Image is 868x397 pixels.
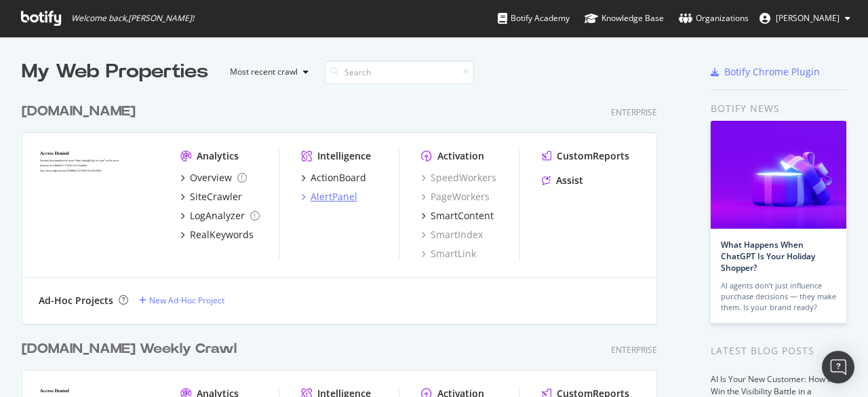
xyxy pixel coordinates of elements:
button: Most recent crawl [219,61,314,83]
a: Assist [542,174,583,187]
a: SiteCrawler [180,190,242,204]
div: My Web Properties [22,58,208,86]
div: Activation [437,149,484,163]
div: AlertPanel [311,190,357,204]
span: Welcome back, [PERSON_NAME] ! [71,13,194,24]
a: [DOMAIN_NAME] Weekly Crawl [22,339,242,359]
button: [PERSON_NAME] [749,7,861,29]
div: Organizations [679,12,749,25]
div: Open Intercom Messenger [822,351,854,383]
div: Enterprise [611,107,657,118]
div: SiteCrawler [190,190,242,204]
div: RealKeywords [190,228,254,242]
div: Botify Chrome Plugin [724,65,820,79]
div: AI agents don’t just influence purchase decisions — they make them. Is your brand ready? [721,280,836,313]
a: Botify Chrome Plugin [711,65,820,79]
div: Botify Academy [498,12,570,25]
div: Most recent crawl [230,68,298,76]
div: New Ad-Hoc Project [149,295,224,306]
a: SmartIndex [421,228,483,242]
a: LogAnalyzer [180,209,260,223]
a: CustomReports [542,149,629,163]
a: AlertPanel [301,190,357,204]
a: Overview [180,171,247,185]
a: New Ad-Hoc Project [139,295,224,306]
a: What Happens When ChatGPT Is Your Holiday Shopper? [721,239,815,273]
div: ActionBoard [311,171,366,185]
a: [DOMAIN_NAME] [22,102,141,121]
div: Intelligence [317,149,371,163]
img: What Happens When ChatGPT Is Your Holiday Shopper? [711,121,846,229]
div: [DOMAIN_NAME] Weekly Crawl [22,339,237,359]
span: Richard Hanrahan [776,12,840,24]
div: Latest Blog Posts [711,343,846,358]
div: CustomReports [557,149,629,163]
a: ActionBoard [301,171,366,185]
input: Search [325,60,474,84]
div: Enterprise [611,344,657,356]
div: Assist [556,174,583,187]
a: SmartContent [421,209,494,223]
div: Analytics [197,149,239,163]
div: [DOMAIN_NAME] [22,102,136,121]
a: PageWorkers [421,190,490,204]
div: SmartContent [431,209,494,223]
div: Knowledge Base [585,12,664,25]
div: Ad-Hoc Projects [39,294,113,307]
div: Botify news [711,101,846,116]
a: SmartLink [421,247,476,261]
img: levipilot.com [39,149,159,246]
div: LogAnalyzer [190,209,245,223]
a: SpeedWorkers [421,171,496,185]
div: Overview [190,171,232,185]
a: RealKeywords [180,228,254,242]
